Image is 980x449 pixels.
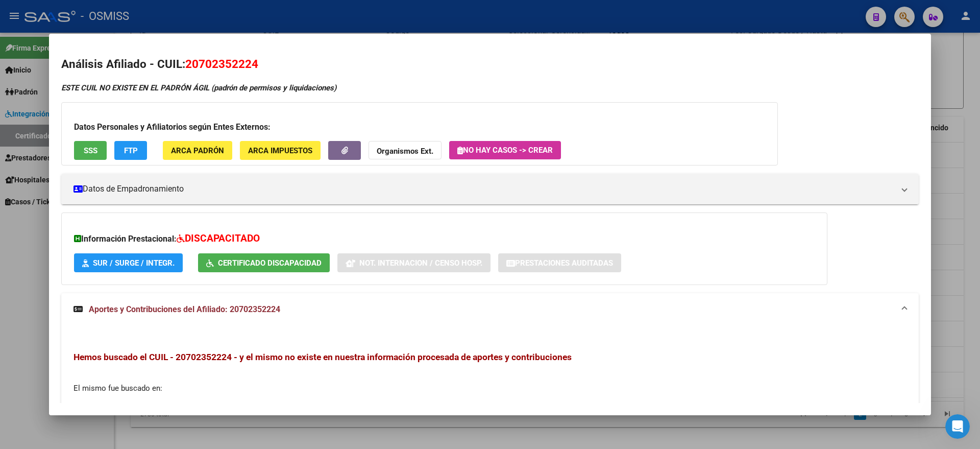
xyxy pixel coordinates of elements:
[61,83,336,92] strong: ESTE CUIL NO EXISTE EN EL PADRÓN ÁGIL (padrón de permisos y liquidaciones)
[94,401,906,413] li: Cuenta Corriente Devengada de Régimen General
[218,258,322,268] span: Certificado Discapacidad
[61,56,919,73] h2: Análisis Afiliado - CUIL:
[93,258,175,268] span: SUR / SURGE / INTEGR.
[74,253,183,272] button: SUR / SURGE / INTEGR.
[74,231,815,246] h3: Información Prestacional:
[457,146,553,155] span: No hay casos -> Crear
[74,141,107,160] button: SSS
[185,57,258,70] span: 20702352224
[498,253,621,272] button: Prestaciones Auditadas
[61,174,919,204] mat-expansion-panel-header: Datos de Empadronamiento
[359,258,482,268] span: Not. Internacion / Censo Hosp.
[74,121,765,133] h3: Datos Personales y Afiliatorios según Entes Externos:
[61,293,919,326] mat-expansion-panel-header: Aportes y Contribuciones del Afiliado: 20702352224
[163,141,232,160] button: ARCA Padrón
[377,147,433,156] strong: Organismos Ext.
[171,146,224,155] span: ARCA Padrón
[114,141,147,160] button: FTP
[84,146,97,155] span: SSS
[198,253,330,272] button: Certificado Discapacidad
[337,253,491,272] button: Not. Internacion / Censo Hosp.
[185,232,260,244] span: DISCAPACITADO
[945,414,970,439] iframe: Intercom live chat
[124,146,138,155] span: FTP
[73,352,572,362] span: Hemos buscado el CUIL - 20702352224 - y el mismo no existe en nuestra información procesada de ap...
[240,141,321,160] button: ARCA Impuestos
[515,258,613,268] span: Prestaciones Auditadas
[449,141,561,159] button: No hay casos -> Crear
[248,146,312,155] span: ARCA Impuestos
[73,183,894,195] mat-panel-title: Datos de Empadronamiento
[369,141,442,160] button: Organismos Ext.
[89,304,280,314] span: Aportes y Contribuciones del Afiliado: 20702352224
